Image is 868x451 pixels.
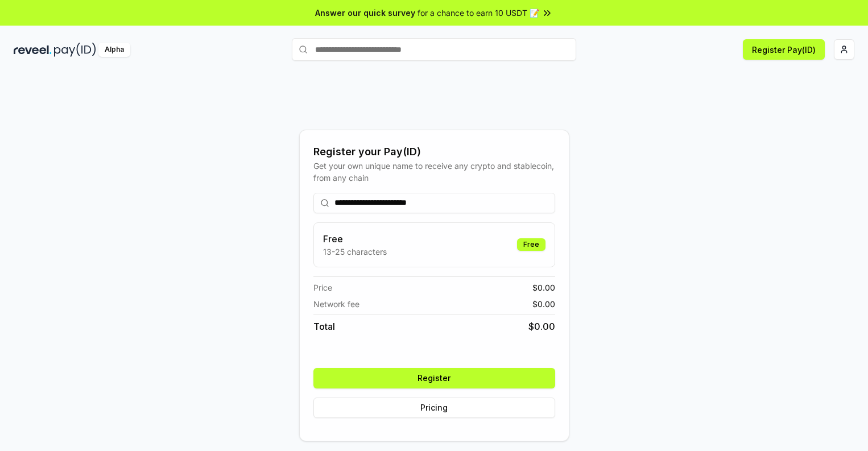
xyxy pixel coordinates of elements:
[98,43,130,57] div: Alpha
[743,39,825,60] button: Register Pay(ID)
[313,320,335,333] span: Total
[323,246,387,258] p: 13-25 characters
[313,298,359,310] span: Network fee
[532,298,555,310] span: $ 0.00
[313,144,555,160] div: Register your Pay(ID)
[313,160,555,184] div: Get your own unique name to receive any crypto and stablecoin, from any chain
[313,398,555,418] button: Pricing
[14,43,52,57] img: reveel_dark
[315,7,415,19] span: Answer our quick survey
[418,7,539,19] span: for a chance to earn 10 USDT 📝
[313,368,555,388] button: Register
[313,282,332,293] span: Price
[54,43,96,57] img: pay_id
[517,238,545,251] div: Free
[323,232,387,246] h3: Free
[528,320,555,333] span: $ 0.00
[532,282,555,293] span: $ 0.00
